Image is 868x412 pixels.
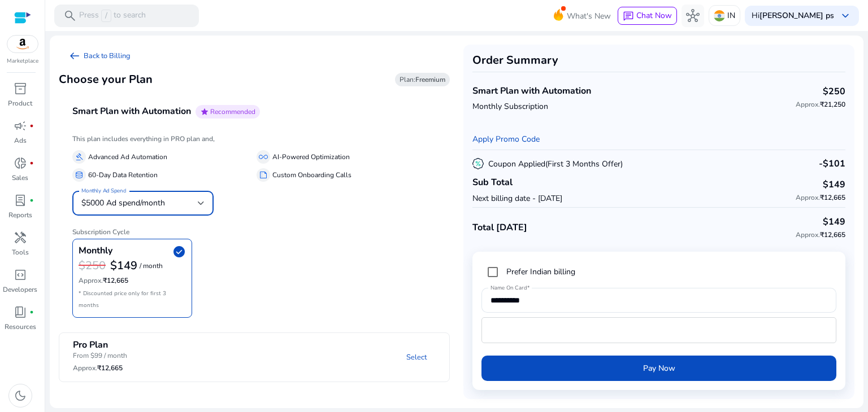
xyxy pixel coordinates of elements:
[472,54,845,67] h3: Order Summary
[59,73,153,86] h3: Choose your Plan
[79,288,186,312] p: * Discounted price only for first 3 months
[72,219,436,236] h6: Subscription Cycle
[59,92,477,132] mat-expansion-panel-header: Smart Plan with AutomationstarRecommended
[686,9,700,23] span: hub
[636,10,672,21] span: Chat Now
[172,245,186,258] span: check_circle
[79,276,103,285] span: Approx.
[73,364,127,372] h6: ₹12,665
[752,12,834,20] p: Hi
[59,333,476,382] mat-expansion-panel-header: Pro PlanFrom $99 / monthApprox.₹12,665Select
[415,75,445,84] b: Freemium
[14,389,27,402] span: dark_mode
[79,277,186,284] h6: ₹12,665
[75,152,84,161] span: gavel
[210,107,255,116] span: Recommended
[72,135,436,143] h6: This plan includes everything in PRO plan and,
[7,36,38,52] img: amazon.svg
[491,284,527,292] mat-label: Name On Card
[727,6,735,25] p: IN
[5,322,36,332] p: Resources
[3,284,37,295] p: Developers
[59,132,450,327] div: Smart Plan with AutomationstarRecommended
[14,305,27,319] span: book_4
[796,230,820,239] span: Approx.
[8,210,32,220] p: Reports
[796,231,845,239] h6: ₹12,665
[400,75,445,84] span: Plan:
[472,192,562,204] p: Next billing date - [DATE]
[68,49,81,63] span: arrow_left_alt
[397,347,436,367] a: Select
[472,177,562,188] h4: Sub Total
[14,268,27,282] span: code_blocks
[73,350,127,361] p: From $99 / month
[88,169,158,181] p: 60-Day Data Retention
[481,356,836,381] button: Pay Now
[200,107,209,116] span: star
[545,159,623,169] span: (First 3 Months Offer)
[618,7,677,25] button: chatChat Now
[488,159,623,170] p: Coupon Applied
[823,217,845,227] h4: $149
[796,100,820,109] span: Approx.
[823,179,845,190] h4: $149
[796,100,845,108] h6: ₹21,250
[623,11,634,22] span: chat
[14,119,27,133] span: campaign
[29,310,34,314] span: fiber_manual_record
[472,134,540,144] a: Apply Promo Code
[7,57,38,65] p: Marketplace
[140,262,163,270] p: / month
[63,9,77,23] span: search
[110,258,137,273] b: $149
[101,10,111,22] span: /
[14,194,27,207] span: lab_profile
[714,10,725,21] img: in.svg
[14,231,27,244] span: handyman
[79,10,146,22] p: Press to search
[759,10,834,21] b: [PERSON_NAME] ps
[796,194,845,201] h6: ₹12,665
[504,266,575,278] label: Prefer Indian billing
[14,156,27,170] span: donut_small
[29,124,34,128] span: fiber_manual_record
[259,152,268,161] span: all_inclusive
[472,100,591,112] p: Monthly Subscription
[472,222,527,233] h4: Total [DATE]
[839,9,852,23] span: keyboard_arrow_down
[796,193,820,202] span: Approx.
[88,151,167,163] p: Advanced Ad Automation
[73,363,97,372] span: Approx.
[59,45,140,67] a: arrow_left_altBack to Billing
[12,247,29,257] p: Tools
[259,170,268,179] span: summarize
[488,319,830,341] iframe: Secure card payment input frame
[14,135,27,146] p: Ads
[75,170,84,179] span: database
[12,173,28,183] p: Sales
[79,259,106,273] h3: $250
[819,159,845,169] h4: -$101
[643,362,675,374] span: Pay Now
[73,340,127,350] h4: Pro Plan
[81,187,126,195] mat-label: Monthly Ad Spend
[472,86,591,97] h4: Smart Plan with Automation
[8,98,32,108] p: Product
[567,6,611,26] span: What's New
[823,86,845,97] h4: $250
[682,5,704,27] button: hub
[272,169,351,181] p: Custom Onboarding Calls
[14,82,27,95] span: inventory_2
[81,198,165,208] span: $5000 Ad spend/month
[272,151,350,163] p: AI-Powered Optimization
[79,246,112,256] h4: Monthly
[29,161,34,165] span: fiber_manual_record
[72,106,191,117] h4: Smart Plan with Automation
[29,198,34,203] span: fiber_manual_record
